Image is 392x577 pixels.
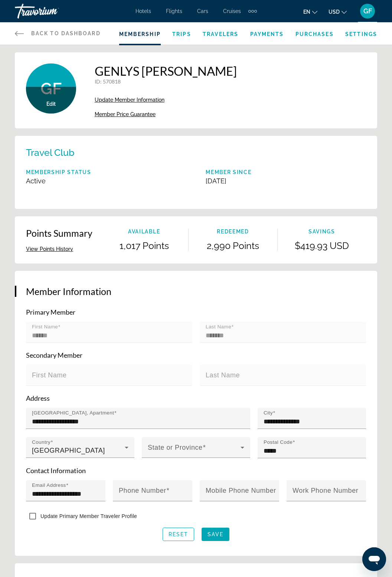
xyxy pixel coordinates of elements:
a: Settings [345,31,377,37]
span: USD [329,9,340,15]
h3: Member Information [26,286,366,297]
span: en [303,9,310,15]
button: View Points History [26,246,73,252]
mat-label: Mobile Phone Number [206,487,276,494]
span: Update Member Information [95,97,164,103]
button: Extra navigation items [248,5,257,17]
p: Member Since [206,169,251,175]
a: Flights [166,8,182,14]
p: $419.93 USD [278,240,366,251]
button: Reset [163,528,195,541]
h1: GENLYS [PERSON_NAME] [95,63,237,78]
button: Change currency [329,6,347,17]
p: 2,990 Points [189,240,277,251]
span: Back to Dashboard [31,30,101,36]
p: Contact Information [26,466,366,475]
a: Update Member Information [95,97,237,103]
p: Travel Club [26,147,75,158]
mat-label: State or Province [148,444,203,451]
mat-label: Country [32,439,50,445]
a: Payments [250,31,284,37]
span: [GEOGRAPHIC_DATA] [32,447,105,454]
button: User Menu [358,3,377,19]
p: Savings [278,229,366,235]
a: Travorium [15,1,89,21]
p: Primary Member [26,308,366,316]
button: Save [202,528,229,541]
p: Secondary Member [26,351,366,359]
mat-label: Email Address [32,482,66,488]
p: 1,017 Points [100,240,188,251]
span: Save [208,531,223,537]
span: Update Primary Member Traveler Profile [40,513,137,519]
button: Edit [46,101,56,107]
span: Member Price Guarantee [95,111,156,117]
a: Trips [172,31,191,37]
span: ID [95,78,100,85]
mat-label: Last Name [206,324,231,330]
span: GF [363,7,372,15]
a: Travelers [203,31,238,37]
span: Edit [46,101,56,107]
p: Membership Status [26,169,91,175]
a: Membership [119,31,161,37]
mat-label: City [264,410,273,416]
a: Purchases [295,31,334,37]
p: [DATE] [206,177,251,185]
p: Address [26,394,366,402]
p: Active [26,177,91,185]
p: Available [100,229,188,235]
a: Cars [197,8,208,14]
span: Reset [169,531,189,537]
button: Change language [303,6,317,17]
mat-label: Work Phone Number [293,487,358,494]
p: Points Summary [26,227,92,239]
mat-label: Postal Code [264,439,293,445]
a: Hotels [135,8,151,14]
mat-label: Phone Number [119,487,166,494]
span: GF [40,79,62,98]
mat-label: First Name [32,324,58,330]
p: : 570818 [95,78,237,85]
a: Cruises [223,8,241,14]
mat-label: First Name [32,371,67,379]
mat-label: Last Name [206,371,240,379]
a: Back to Dashboard [15,22,101,45]
mat-label: [GEOGRAPHIC_DATA], Apartment [32,410,114,416]
p: Redeemed [189,229,277,235]
iframe: Button to launch messaging window [362,547,386,571]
